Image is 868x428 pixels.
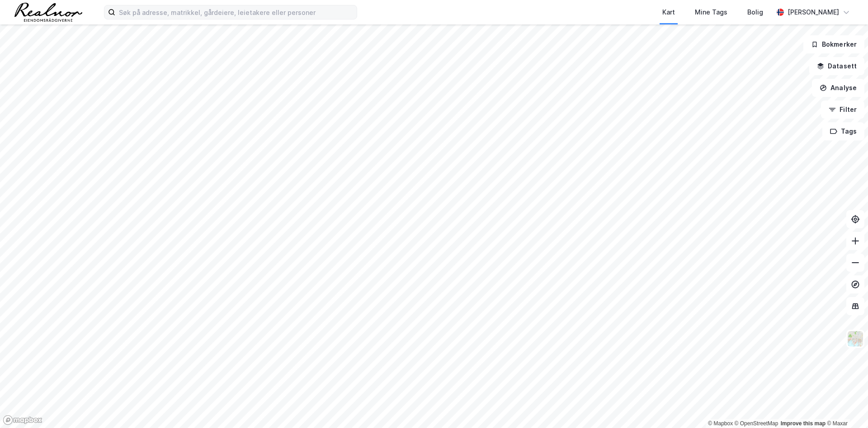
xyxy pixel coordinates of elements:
iframe: Chat Widget [823,385,868,428]
img: realnor-logo.934646d98de889bb5806.png [14,3,82,22]
button: Analyse [812,79,864,97]
div: Kontrollprogram for chat [823,385,868,428]
div: Mine Tags [695,7,727,18]
button: Filter [821,101,864,119]
div: [PERSON_NAME] [788,7,839,18]
a: Mapbox homepage [3,415,42,425]
a: Improve this map [781,420,826,427]
div: Bolig [747,7,763,18]
button: Bokmerker [803,35,864,53]
a: OpenStreetMap [735,420,778,427]
button: Tags [822,122,864,140]
img: Z [847,330,864,347]
a: Mapbox [708,420,733,427]
button: Datasett [809,57,864,75]
input: Søk på adresse, matrikkel, gårdeiere, leietakere eller personer [115,5,357,19]
div: Kart [662,7,675,18]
